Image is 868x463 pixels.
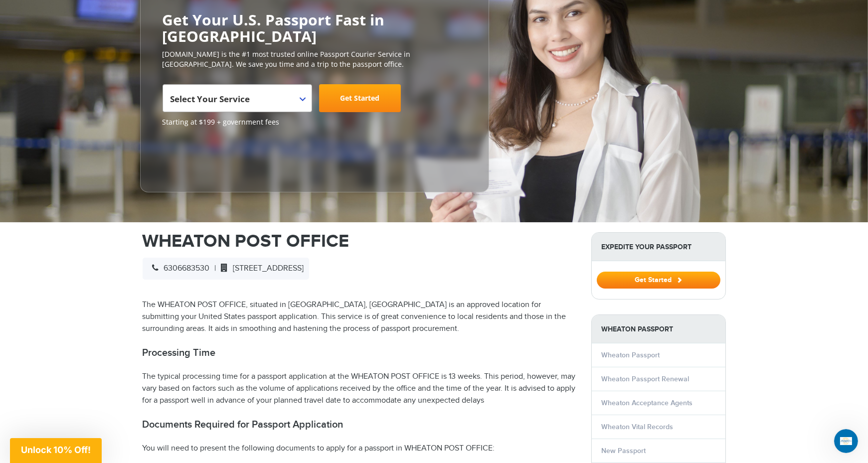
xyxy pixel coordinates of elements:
[602,375,690,383] a: Wheaton Passport Renewal
[597,276,720,284] a: Get Started
[602,423,674,431] a: Wheaton Vital Records
[143,443,576,455] p: You will need to present the following documents to apply for a passport in WHEATON POST OFFICE:
[163,132,237,182] iframe: Customer reviews powered by Trustpilot
[143,258,309,280] div: |
[143,299,576,335] p: The WHEATON POST OFFICE, situated in [GEOGRAPHIC_DATA], [GEOGRAPHIC_DATA] is an approved location...
[143,371,576,407] p: The typical processing time for a passport application at the WHEATON POST OFFICE is 13 weeks. Th...
[602,351,660,359] a: Wheaton Passport
[163,84,312,112] span: Select Your Service
[143,419,576,431] h2: Documents Required for Passport Application
[319,84,401,112] a: Get Started
[163,11,467,44] h2: Get Your U.S. Passport Fast in [GEOGRAPHIC_DATA]
[143,347,576,359] h2: Processing Time
[163,49,467,69] p: [DOMAIN_NAME] is the #1 most trusted online Passport Courier Service in [GEOGRAPHIC_DATA]. We sav...
[163,117,467,127] span: Starting at $199 + government fees
[171,88,302,116] span: Select Your Service
[216,264,304,273] span: [STREET_ADDRESS]
[602,399,693,407] a: Wheaton Acceptance Agents
[148,264,210,273] span: 6306683530
[592,233,725,261] strong: Expedite Your Passport
[21,445,91,455] span: Unlock 10% Off!
[143,232,576,250] h1: WHEATON POST OFFICE
[602,447,646,455] a: New Passport
[10,438,102,463] div: Unlock 10% Off!
[171,93,250,105] span: Select Your Service
[592,315,725,343] strong: Wheaton Passport
[597,272,720,289] button: Get Started
[834,429,858,453] iframe: Intercom live chat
